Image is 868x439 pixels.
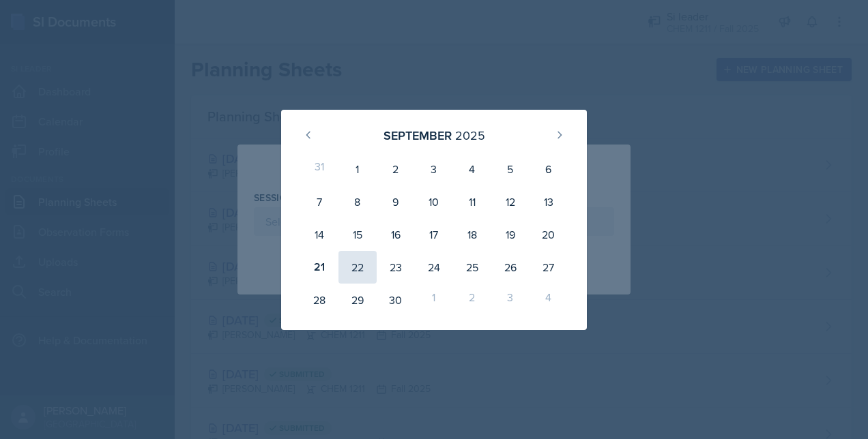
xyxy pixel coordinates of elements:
[530,153,568,185] div: 6
[415,284,453,316] div: 1
[338,153,377,185] div: 1
[453,153,491,185] div: 4
[455,126,485,145] div: 2025
[415,153,453,185] div: 3
[377,218,415,251] div: 16
[530,251,568,284] div: 27
[453,218,491,251] div: 18
[530,185,568,218] div: 13
[530,218,568,251] div: 20
[377,153,415,185] div: 2
[300,185,338,218] div: 7
[338,251,377,284] div: 22
[491,284,530,316] div: 3
[377,251,415,284] div: 23
[338,185,377,218] div: 8
[415,218,453,251] div: 17
[384,126,452,145] div: September
[491,218,530,251] div: 19
[453,284,491,316] div: 2
[453,185,491,218] div: 11
[415,251,453,284] div: 24
[300,218,338,251] div: 14
[453,251,491,284] div: 25
[530,284,568,316] div: 4
[415,185,453,218] div: 10
[491,251,530,284] div: 26
[491,153,530,185] div: 5
[377,185,415,218] div: 9
[300,251,338,284] div: 21
[300,284,338,316] div: 28
[377,284,415,316] div: 30
[338,284,377,316] div: 29
[338,218,377,251] div: 15
[491,185,530,218] div: 12
[300,153,338,185] div: 31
